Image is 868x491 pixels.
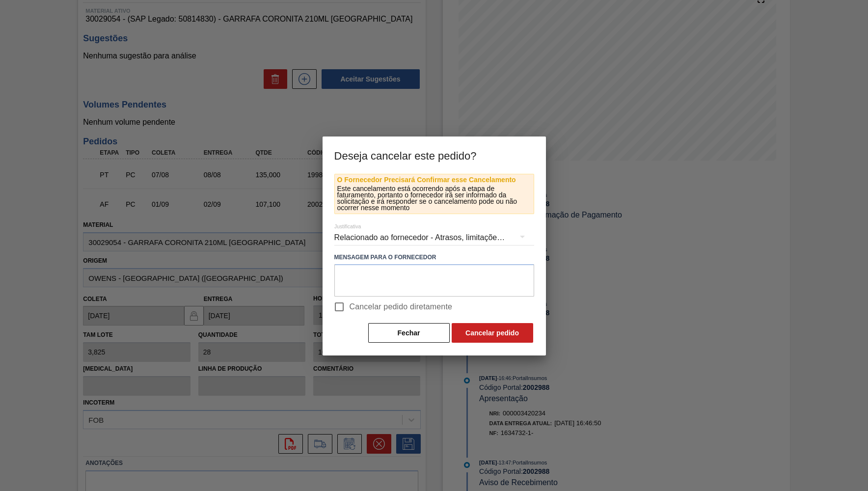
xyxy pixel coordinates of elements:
[334,250,534,265] label: Mensagem para o Fornecedor
[368,323,450,343] button: Fechar
[337,177,531,183] p: O Fornecedor Precisará Confirmar esse Cancelamento
[350,301,453,313] span: Cancelar pedido diretamente
[337,186,531,211] p: Este cancelamento está ocorrendo após a etapa de faturamento, portanto o fornecedor irá ser infor...
[323,136,546,174] h3: Deseja cancelar este pedido?
[452,323,533,343] button: Cancelar pedido
[334,224,534,251] div: Relacionado ao fornecedor - Atrasos, limitações de capacidade, etc.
